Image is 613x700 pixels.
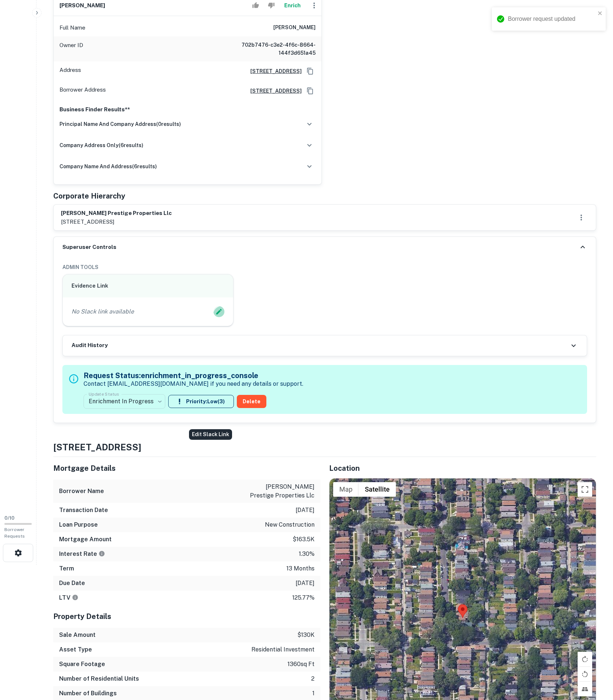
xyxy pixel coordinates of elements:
[299,550,315,558] p: 1.30%
[249,482,315,500] p: [PERSON_NAME] prestige properties llc
[265,520,315,529] p: new construction
[59,564,74,573] h6: Term
[59,645,92,654] h6: Asset Type
[286,564,315,573] p: 13 months
[578,482,592,497] button: Toggle fullscreen view
[4,515,15,521] span: 0 / 10
[59,689,117,698] h6: Number of Buildings
[244,67,302,75] a: [STREET_ADDRESS]
[59,550,105,558] h6: Interest Rate
[59,674,139,683] h6: Number of Residential Units
[288,660,315,669] p: 1360 sq ft
[53,463,320,474] h5: Mortgage Details
[59,520,98,529] h6: Loan Purpose
[228,41,316,57] h6: 702b7476-c3e2-4f6c-8664-144f3d651a45
[189,429,232,440] div: Edit Slack Link
[59,660,105,669] h6: Square Footage
[59,85,106,96] p: Borrower Address
[84,370,303,381] h5: Request Status: enrichment_in_progress_console
[296,579,315,588] p: [DATE]
[598,10,603,17] button: close
[305,66,316,77] button: Copy Address
[578,682,592,696] button: Tilt map
[213,306,224,317] button: Edit Slack Link
[59,535,112,544] h6: Mortgage Amount
[273,23,316,32] h6: [PERSON_NAME]
[59,23,85,32] p: Full Name
[59,162,157,170] h6: company name and address ( 6 results)
[59,41,83,57] p: Owner ID
[237,395,266,408] button: Delete
[59,120,181,128] h6: principal name and company address ( 0 results)
[508,15,595,23] div: Borrower request updated
[59,66,81,77] p: Address
[305,85,316,96] button: Copy Address
[84,391,165,412] div: Enrichment In Progress
[296,506,315,515] p: [DATE]
[84,380,303,388] p: Contact [EMAIL_ADDRESS][DOMAIN_NAME] if you need any details or support.
[99,550,105,557] svg: The interest rates displayed on the website are for informational purposes only and may be report...
[329,463,596,474] h5: Location
[297,631,315,639] p: $130k
[578,667,592,681] button: Rotate map counterclockwise
[59,1,105,10] h6: [PERSON_NAME]
[53,441,596,454] h4: [STREET_ADDRESS]
[61,218,172,226] p: [STREET_ADDRESS]
[72,594,78,601] svg: LTVs displayed on the website are for informational purposes only and may be reported incorrectly...
[59,141,143,149] h6: company address only ( 6 results)
[577,642,613,677] iframe: Chat Widget
[312,689,315,698] p: 1
[4,527,25,539] span: Borrower Requests
[72,282,224,290] h6: Evidence Link
[244,87,302,95] a: [STREET_ADDRESS]
[333,482,359,497] button: Show street map
[61,209,172,218] h6: [PERSON_NAME] prestige properties llc
[72,341,108,350] h6: Audit History
[59,105,316,114] p: Business Finder Results**
[59,487,104,496] h6: Borrower Name
[59,593,78,602] h6: LTV
[53,191,125,201] h5: Corporate Hierarchy
[59,579,85,588] h6: Due Date
[53,611,320,622] h5: Property Details
[89,391,119,397] label: Update Status
[62,243,116,251] h6: Superuser Controls
[72,307,134,316] p: No Slack link available
[168,395,234,408] button: Priority:Low(3)
[59,631,96,639] h6: Sale Amount
[292,593,315,602] p: 125.77%
[251,645,315,654] p: residential investment
[62,263,587,271] h6: ADMIN TOOLS
[359,482,396,497] button: Show satellite imagery
[293,535,315,544] p: $163.5k
[311,674,315,683] p: 2
[59,506,108,515] h6: Transaction Date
